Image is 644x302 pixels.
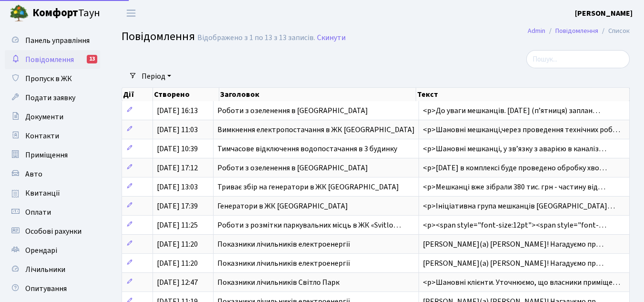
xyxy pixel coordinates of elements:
[5,88,100,107] a: Подати заявку
[555,26,598,36] a: Повідомлення
[217,220,401,230] span: Роботи з розмітки паркувальних місць в ЖК «Svitlo…
[157,220,198,230] span: [DATE] 11:25
[5,165,100,184] a: Авто
[25,35,90,46] span: Панель управління
[423,144,606,154] span: <p>Шановні мешканці, у звʼязку з аварією в каналіз…
[217,239,350,250] span: Показники лічильників електроенергії
[25,54,74,65] span: Повідомлення
[25,150,68,160] span: Приміщення
[217,277,339,288] span: Показники лічильників Світло Парк
[157,163,198,173] span: [DATE] 17:12
[575,8,633,19] b: [PERSON_NAME]
[25,93,75,103] span: Подати заявку
[5,184,100,203] a: Квитанції
[197,33,315,42] div: Відображено з 1 по 13 з 13 записів.
[25,188,60,198] span: Квитанції
[423,258,603,269] span: [PERSON_NAME](а) [PERSON_NAME]! Нагадуємо пр…
[25,245,57,256] span: Орендарі
[5,146,100,165] a: Приміщення
[423,220,606,230] span: <p><span style="font-size:12pt"><span style="font-…
[423,277,620,288] span: <p>Шановні клієнти. Уточнюємо, що власники приміще…
[25,207,51,218] span: Оплати
[122,88,153,101] th: Дії
[157,144,198,154] span: [DATE] 10:39
[526,50,630,68] input: Пошук...
[423,201,615,211] span: <p>Ініціативна група мешканців [GEOGRAPHIC_DATA]…
[423,182,605,192] span: <p>Мешканці вже зібрали 380 тис. грн - частину від…
[528,26,545,36] a: Admin
[157,239,198,250] span: [DATE] 11:20
[423,125,620,135] span: <p>Шановні мешканці,через проведення технічних роб…
[217,258,350,269] span: Показники лічильників електроенергії
[157,105,198,116] span: [DATE] 16:13
[423,163,607,173] span: <p>[DATE] в комплексі буде проведено обробку хво…
[32,5,78,21] b: Комфорт
[25,283,67,294] span: Опитування
[87,55,97,63] div: 13
[25,112,63,122] span: Документи
[138,68,175,84] a: Період
[25,131,59,141] span: Контакти
[5,241,100,260] a: Орендарі
[598,26,630,36] li: Список
[5,126,100,146] a: Контакти
[217,125,415,135] span: Вимкнення електропостачання в ЖК [GEOGRAPHIC_DATA]
[157,201,198,211] span: [DATE] 17:39
[5,279,100,298] a: Опитування
[25,73,72,84] span: Пропуск в ЖК
[217,105,368,116] span: Роботи з озеленення в [GEOGRAPHIC_DATA]
[219,88,416,101] th: Заголовок
[25,169,42,179] span: Авто
[217,201,348,211] span: Генератори в ЖК [GEOGRAPHIC_DATA]
[5,203,100,222] a: Оплати
[119,5,143,21] button: Переключити навігацію
[416,88,630,101] th: Текст
[157,258,198,269] span: [DATE] 11:20
[423,105,600,116] span: <p>До уваги мешканців. [DATE] (пʼятниця) заплан…
[513,21,644,41] nav: breadcrumb
[5,50,100,69] a: Повідомлення13
[575,8,633,19] a: [PERSON_NAME]
[5,69,100,88] a: Пропуск в ЖК
[217,182,399,192] span: Триває збір на генератори в ЖК [GEOGRAPHIC_DATA]
[10,4,29,23] img: logo.png
[217,163,368,173] span: Роботи з озеленення в [GEOGRAPHIC_DATA]
[157,277,198,288] span: [DATE] 12:47
[32,5,100,21] span: Таун
[317,33,346,42] a: Скинути
[5,31,100,50] a: Панель управління
[423,239,603,250] span: [PERSON_NAME](а) [PERSON_NAME]! Нагадуємо пр…
[5,260,100,279] a: Лічильники
[217,144,397,154] span: Тимчасове відключення водопостачання в 3 будинку
[122,28,195,45] span: Повідомлення
[157,182,198,192] span: [DATE] 13:03
[25,226,82,237] span: Особові рахунки
[157,125,198,135] span: [DATE] 11:03
[5,107,100,126] a: Документи
[5,222,100,241] a: Особові рахунки
[25,264,65,275] span: Лічильники
[153,88,220,101] th: Створено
